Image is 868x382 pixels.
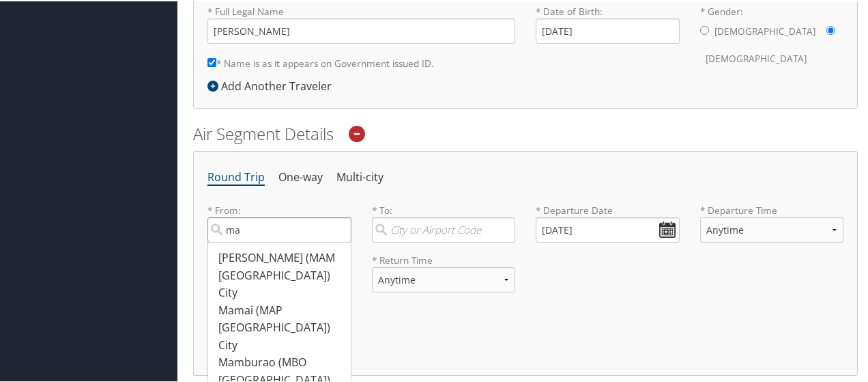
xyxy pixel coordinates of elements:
label: * To: [372,202,516,241]
li: One-way [278,164,323,189]
label: * Departure Time [700,202,844,252]
label: * Date of Birth: [536,3,680,42]
label: * Gender: [700,3,844,71]
label: * From: [207,202,351,241]
input: [PERSON_NAME] (MAM [GEOGRAPHIC_DATA])CityMamai (MAP [GEOGRAPHIC_DATA])CityMamburao (MBO [GEOGRAPH... [207,216,351,241]
label: * Full Legal Name [207,3,515,42]
h6: Additional Options: [207,323,843,330]
div: City [218,336,344,353]
input: MM/DD/YYYY [536,216,680,241]
label: * Name is as it appears on Government issued ID. [207,49,434,74]
div: Add Another Traveler [207,77,338,93]
label: [DEMOGRAPHIC_DATA] [706,44,807,70]
h5: * Denotes required field [207,351,843,360]
div: [PERSON_NAME] (MAM [GEOGRAPHIC_DATA]) [218,248,344,283]
label: [DEMOGRAPHIC_DATA] [714,17,815,43]
input: * Name is as it appears on Government issued ID. [207,57,216,66]
h2: Air Segment Details [193,121,858,144]
li: Multi-city [336,164,384,189]
select: * Departure Time [700,216,844,241]
label: * Return Time [372,252,516,266]
li: Round Trip [207,164,265,189]
div: Mamai (MAP [GEOGRAPHIC_DATA]) [218,301,344,336]
div: City [218,283,344,301]
input: * Full Legal Name [207,17,515,42]
input: * Gender:[DEMOGRAPHIC_DATA][DEMOGRAPHIC_DATA] [700,25,709,33]
input: * Gender:[DEMOGRAPHIC_DATA][DEMOGRAPHIC_DATA] [826,25,835,33]
input: * Date of Birth: [536,17,680,42]
label: * Departure Date [536,202,680,216]
input: City or Airport Code [372,216,516,241]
